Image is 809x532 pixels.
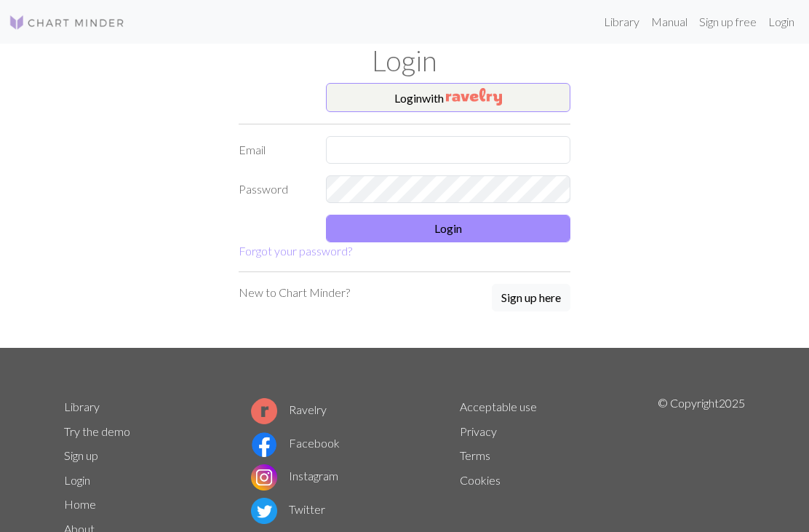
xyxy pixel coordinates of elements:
[55,44,754,77] h1: Login
[762,7,800,36] a: Login
[230,136,317,164] label: Email
[492,284,570,313] a: Sign up here
[251,432,277,458] img: Facebook logo
[230,175,317,203] label: Password
[239,284,350,301] p: New to Chart Minder?
[239,244,352,258] a: Forgot your password?
[460,448,490,462] a: Terms
[251,436,340,450] a: Facebook
[64,497,96,511] a: Home
[64,448,98,462] a: Sign up
[645,7,693,36] a: Manual
[598,7,645,36] a: Library
[251,464,277,491] img: Instagram logo
[251,502,325,516] a: Twitter
[460,424,497,438] a: Privacy
[460,473,501,487] a: Cookies
[446,88,502,106] img: Ravelry
[326,83,570,112] button: Loginwith
[251,498,277,524] img: Twitter logo
[64,424,130,438] a: Try the demo
[251,469,338,483] a: Instagram
[9,14,125,31] img: Logo
[693,7,762,36] a: Sign up free
[326,215,570,242] button: Login
[64,400,100,413] a: Library
[251,398,277,424] img: Ravelry logo
[460,400,537,413] a: Acceptable use
[251,402,327,416] a: Ravelry
[492,284,570,311] button: Sign up here
[64,473,90,487] a: Login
